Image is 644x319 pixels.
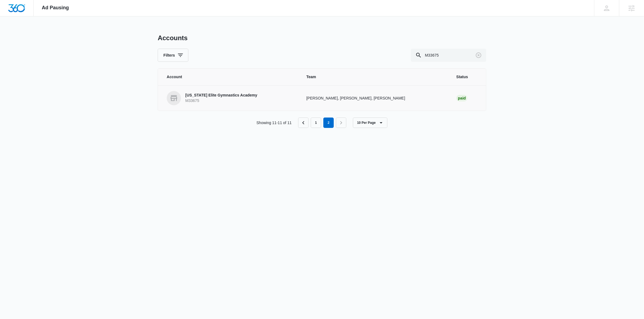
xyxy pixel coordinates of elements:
span: Status [456,74,477,80]
p: M33675 [185,98,257,104]
span: Account [167,74,293,80]
div: Paid [456,95,468,101]
p: [US_STATE] Elite Gymnastics Academy [185,93,257,98]
span: Team [306,74,443,80]
p: Showing 11-11 of 11 [257,120,292,126]
h1: Accounts [158,34,188,42]
span: Ad Pausing [42,5,69,11]
button: 10 Per Page [353,118,387,128]
em: 2 [323,118,334,128]
input: Search By Account Number [411,49,486,62]
a: [US_STATE] Elite Gymnastics AcademyM33675 [167,91,293,105]
a: Page 1 [311,118,321,128]
a: Previous Page [298,118,309,128]
button: Clear [474,51,483,60]
nav: Pagination [298,118,346,128]
button: Filters [158,49,188,62]
p: [PERSON_NAME], [PERSON_NAME], [PERSON_NAME] [306,95,443,101]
